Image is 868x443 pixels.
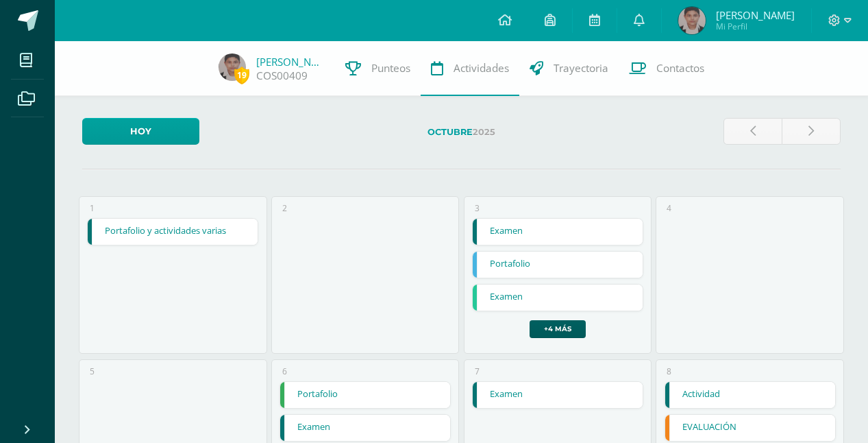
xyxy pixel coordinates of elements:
div: EVALUACIÓN | Tarea [665,414,836,442]
a: Examen [473,219,643,245]
div: 8 [667,366,671,377]
strong: Octubre [427,127,473,137]
a: Hoy [82,118,199,145]
a: COS00409 [256,69,308,83]
div: Examen | Tarea [472,284,643,311]
a: Portafolio [473,252,643,278]
div: Portafolio y actividades varias | Tarea [87,218,258,246]
span: [PERSON_NAME] [716,8,795,22]
div: Examen | Tarea [472,218,643,246]
div: 2 [282,202,287,214]
div: 3 [475,202,480,214]
a: [PERSON_NAME] [256,55,325,69]
span: 19 [234,67,249,84]
a: Actividades [421,41,519,96]
span: Trayectoria [554,61,608,75]
a: Trayectoria [519,41,619,96]
a: EVALUACIÓN [665,415,835,441]
a: Portafolio y actividades varias [88,219,258,245]
a: Examen [473,285,643,311]
a: Contactos [619,41,715,96]
div: Portafolio | Tarea [472,251,643,278]
div: 7 [475,366,480,377]
div: Portafolio | Examen [280,381,451,409]
img: 7a069efb9e25c0888c78f72e6b421962.png [219,53,246,81]
a: Actividad [665,382,835,408]
a: +4 más [530,320,586,338]
span: Punteos [371,61,410,75]
div: 5 [90,366,95,377]
div: Actividad | Tarea [665,381,836,409]
img: 7a069efb9e25c0888c78f72e6b421962.png [678,7,706,34]
div: Examen | Tarea [280,414,451,442]
span: Actividades [454,61,509,75]
div: Examen | Tarea [472,381,643,409]
label: 2025 [210,118,712,146]
div: 4 [667,202,671,214]
span: Mi Perfil [716,21,795,32]
a: Examen [473,382,643,408]
a: Punteos [335,41,421,96]
div: 6 [282,366,287,377]
a: Examen [280,415,450,441]
a: Portafolio [280,382,450,408]
span: Contactos [656,61,704,75]
div: 1 [90,202,95,214]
